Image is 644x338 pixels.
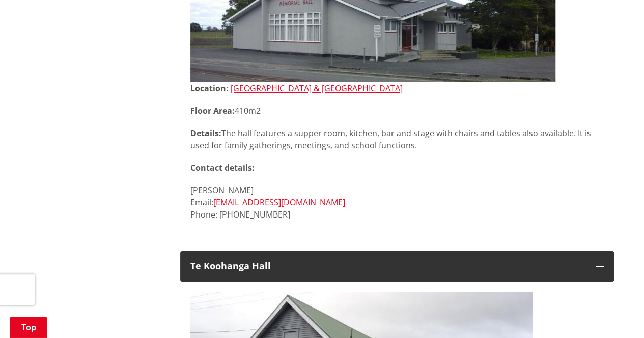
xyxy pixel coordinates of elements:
h3: Te Koohanga Hall [190,261,585,271]
p: [PERSON_NAME] Email: Phone: [PHONE_NUMBER] [190,184,604,221]
a: [GEOGRAPHIC_DATA] & [GEOGRAPHIC_DATA] [231,83,403,94]
a: [EMAIL_ADDRESS][DOMAIN_NAME] [213,197,345,208]
strong: Floor Area: [190,105,235,116]
iframe: Messenger Launcher [597,295,634,332]
strong: Location: [190,83,229,94]
strong: Details: [190,128,221,139]
a: Top [10,317,47,338]
strong: Contact details: [190,162,255,173]
button: Te Koohanga Hall [180,251,614,282]
p: The hall features a supper room, kitchen, bar and stage with chairs and tables also available. It... [190,127,604,151]
p: 410m2 [190,105,604,117]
